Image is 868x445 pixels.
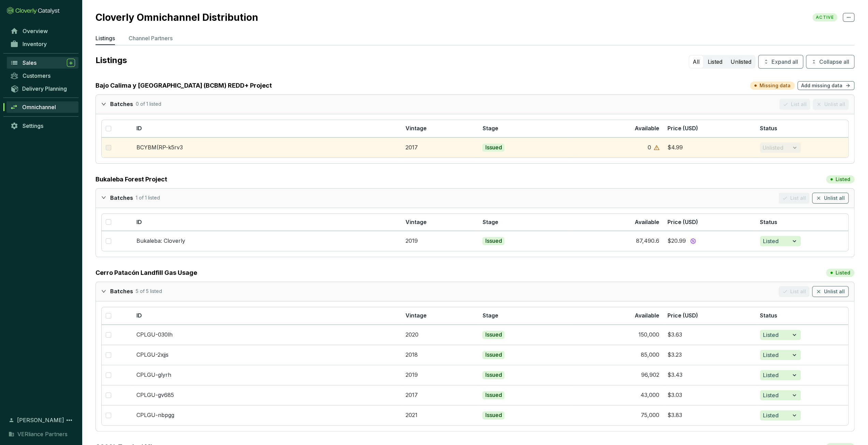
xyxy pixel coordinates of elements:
[136,412,174,418] a: CPLGU-nbpgg
[667,144,752,151] section: $4.99
[23,41,47,47] span: Inventory
[7,38,78,50] a: Inventory
[824,195,845,202] span: Unlist all
[132,137,401,158] td: BCYBM(RP-k5rv3
[23,59,36,66] span: Sales
[836,269,850,276] p: Listed
[136,219,142,225] span: ID
[478,214,571,231] th: Stage
[95,55,686,66] p: Listings
[7,25,78,37] a: Overview
[6,101,78,113] a: Omnichannel
[401,120,478,137] th: Vintage
[17,416,64,424] span: [PERSON_NAME]
[667,125,698,132] span: Price (USD)
[485,351,502,359] p: Issued
[667,219,698,225] span: Price (USD)
[132,307,401,325] th: ID
[478,120,571,137] th: Stage
[812,193,849,204] button: Unlist all
[797,81,854,90] button: Add missing data
[136,351,168,358] a: CPLGU-2xjjs
[101,102,106,106] span: expanded
[760,82,791,89] p: Missing data
[571,120,663,137] th: Available
[95,34,115,42] p: Listings
[7,57,78,69] a: Sales
[136,101,161,108] p: 0 of 1 listed
[760,370,801,380] button: Listed
[763,351,779,359] span: Listed
[812,286,849,297] button: Unlist all
[485,412,502,419] p: Issued
[136,312,142,319] span: ID
[95,175,167,184] a: Bukaleba Forest Project
[635,125,659,132] span: Available
[136,288,162,295] p: 5 of 5 listed
[401,325,478,345] td: 2020
[22,85,67,92] span: Delivery Planning
[571,307,663,325] th: Available
[760,125,777,132] span: Status
[641,371,659,379] div: 96,902
[7,83,78,94] a: Delivery Planning
[17,430,68,438] span: VERliance Partners
[760,390,801,400] button: Listed
[95,81,272,90] a: Bajo Calima y [GEOGRAPHIC_DATA] (BCBM) REDD+ Project
[648,144,651,151] div: 0
[763,237,779,245] span: Listed
[136,371,171,378] a: CPLGU-glyrh
[401,214,478,231] th: Vintage
[801,82,842,89] span: Add missing data
[136,237,185,244] a: Bukaleba: Cloverly
[760,236,801,246] button: Listed
[401,385,478,405] td: 2017
[23,122,43,129] span: Settings
[401,365,478,385] td: 2019
[95,268,197,278] a: Cerro Patacón Landfill Gas Usage
[727,56,755,68] button: Unlisted
[756,120,848,137] th: Status
[136,125,142,132] span: ID
[667,351,752,359] section: $3.23
[667,391,752,399] section: $3.03
[132,385,401,405] td: CPLGU-gv685
[132,231,401,251] td: Bukaleba: Cloverly
[482,125,498,132] span: Stage
[7,120,78,132] a: Settings
[824,288,845,295] span: Unlist all
[485,391,502,399] p: Issued
[760,312,777,319] span: Status
[110,101,133,108] p: Batches
[760,410,801,420] button: Listed
[132,325,401,345] td: CPLGU-030lh
[401,231,478,251] td: 2019
[95,12,265,23] h2: Cloverly Omnichannel Distribution
[758,55,803,69] button: Expand all
[401,345,478,365] td: 2018
[101,99,110,109] div: expanded
[101,193,110,203] div: expanded
[756,214,848,231] th: Status
[756,307,848,325] th: Status
[132,214,401,231] th: ID
[760,330,801,340] button: Listed
[689,56,703,68] button: All
[401,307,478,325] th: Vintage
[405,125,426,132] span: Vintage
[405,219,426,225] span: Vintage
[812,13,837,21] span: ACTIVE
[478,307,571,325] th: Stage
[129,34,173,42] p: Channel Partners
[641,412,659,419] div: 75,000
[485,237,502,245] p: Issued
[763,371,779,379] span: Listed
[763,411,779,419] span: Listed
[636,237,659,245] div: 87,490.6
[763,331,779,339] span: Listed
[401,137,478,158] td: 2017
[132,365,401,385] td: CPLGU-glyrh
[23,72,50,79] span: Customers
[654,145,659,150] span: warning
[571,214,663,231] th: Available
